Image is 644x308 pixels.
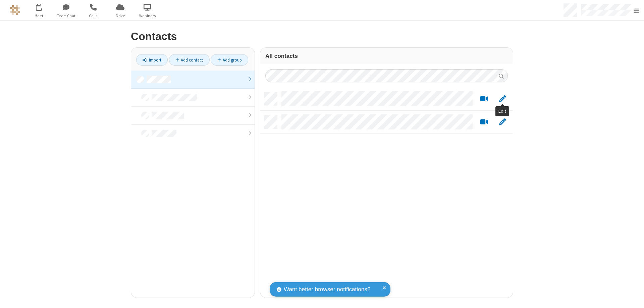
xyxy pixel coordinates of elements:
[108,13,133,19] span: Drive
[265,53,508,59] h3: All contacts
[136,54,168,66] a: Import
[135,13,160,19] span: Webinars
[478,95,491,103] button: Start a video meeting
[53,13,78,19] span: Team Chat
[131,31,513,42] h2: Contacts
[169,54,210,66] a: Add contact
[211,54,248,66] a: Add group
[478,118,491,126] button: Start a video meeting
[26,13,51,19] span: Meet
[496,118,509,126] button: Edit
[40,4,45,9] div: 3
[80,13,106,19] span: Calls
[260,87,513,298] div: grid
[496,95,509,103] button: Edit
[284,285,370,294] span: Want better browser notifications?
[10,5,20,15] img: QA Selenium DO NOT DELETE OR CHANGE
